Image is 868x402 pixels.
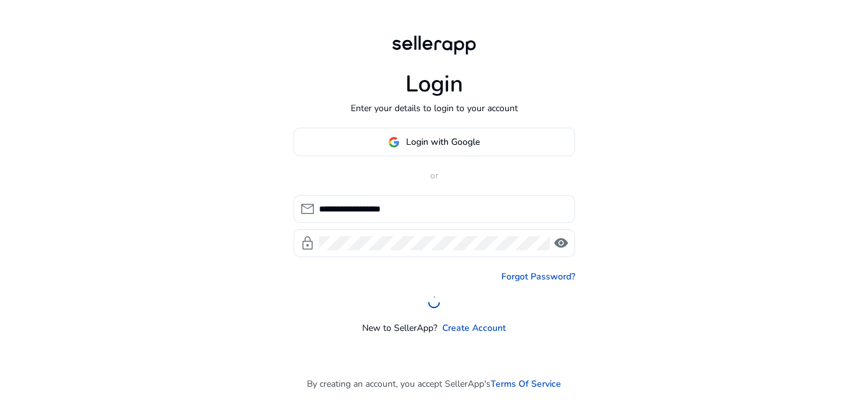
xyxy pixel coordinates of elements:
span: Login with Google [406,135,480,149]
span: lock [300,236,315,251]
span: visibility [553,236,569,251]
button: Login with Google [294,128,575,156]
a: Terms Of Service [491,377,561,391]
p: New to SellerApp? [362,321,437,335]
h1: Login [405,70,463,98]
span: mail [300,201,315,217]
img: google-logo.svg [388,137,400,148]
a: Forgot Password? [501,270,575,283]
p: Enter your details to login to your account [351,102,518,115]
a: Create Account [442,321,506,335]
p: or [294,169,575,182]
